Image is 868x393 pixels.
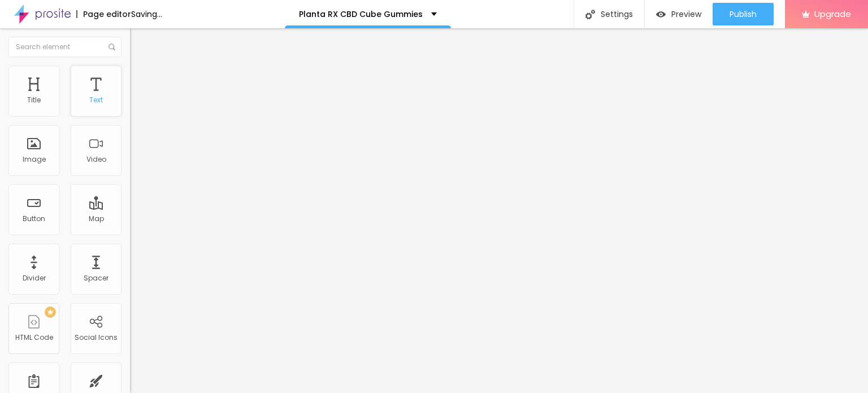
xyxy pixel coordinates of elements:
img: Icone [585,10,595,19]
div: Map [89,215,104,223]
div: Text [89,96,103,104]
iframe: Editor [130,28,868,393]
div: Social Icons [75,334,118,342]
div: Saving... [131,10,162,18]
p: Planta RX CBD Cube Gummies [299,10,423,18]
input: Search element [8,37,121,57]
button: Publish [713,3,774,25]
span: Publish [730,10,757,19]
div: Spacer [84,274,108,282]
div: Divider [23,274,46,282]
div: Page editor [76,10,131,18]
div: Video [86,156,106,163]
div: Image [23,156,46,163]
span: Preview [671,10,701,19]
div: HTML Code [15,334,53,342]
div: Button [23,215,45,223]
img: Icone [108,44,115,50]
button: Preview [645,3,713,25]
img: view-1.svg [656,10,666,19]
div: Title [27,96,41,104]
span: Upgrade [814,9,851,19]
